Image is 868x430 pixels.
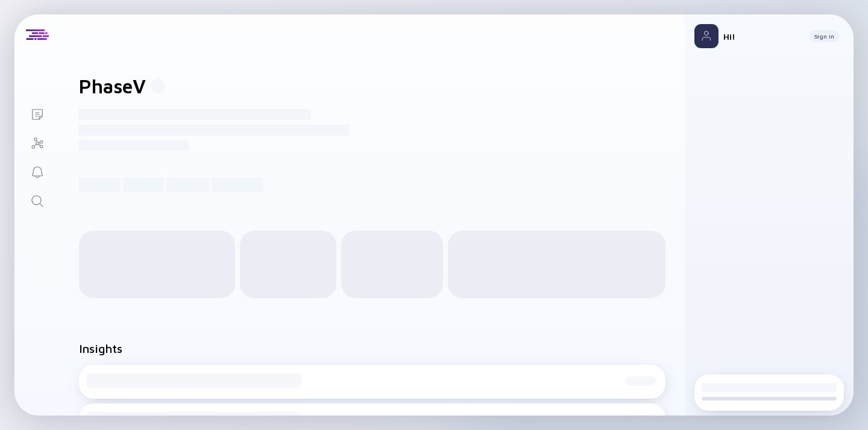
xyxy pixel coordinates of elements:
div: Hi! [723,31,800,42]
a: Investor Map [14,128,60,157]
img: Profile Picture [694,24,719,48]
h1: PhaseV [79,75,146,98]
a: Lists [14,99,60,128]
button: Sign In [810,30,839,42]
h2: Insights [79,341,122,355]
a: Reminders [14,157,60,185]
a: Search [14,185,60,214]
